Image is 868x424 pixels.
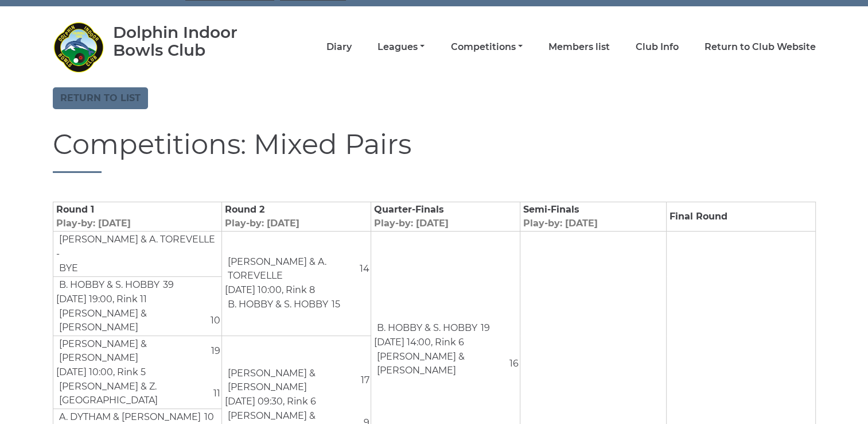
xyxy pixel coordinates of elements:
[211,345,220,356] span: 19
[222,202,371,231] td: Round 2
[213,388,220,399] span: 11
[326,41,352,53] a: Diary
[371,202,520,231] td: Quarter-Finals
[361,375,369,386] span: 17
[509,358,519,369] span: 16
[56,277,160,292] td: B. HOBBY & S. HOBBY
[53,129,816,173] h1: Competitions: Mixed Pairs
[377,41,425,53] a: Leagues
[56,232,216,247] td: [PERSON_NAME] & A. TOREVELLE
[204,411,214,422] span: 10
[56,261,79,276] td: BYE
[56,337,209,365] td: [PERSON_NAME] & [PERSON_NAME]
[548,41,610,53] a: Members list
[520,202,666,231] td: Semi-Finals
[225,366,358,395] td: [PERSON_NAME] & [PERSON_NAME]
[360,263,369,274] span: 14
[53,336,222,408] td: [DATE] 10:00, Rink 5
[374,321,478,336] td: B. HOBBY & S. HOBBY
[56,306,208,335] td: [PERSON_NAME] & [PERSON_NAME]
[332,299,340,310] span: 15
[704,41,816,53] a: Return to Club Website
[450,41,522,53] a: Competitions
[53,231,222,276] td: -
[211,315,220,326] span: 10
[163,279,174,290] span: 39
[53,21,104,73] img: Dolphin Indoor Bowls Club
[53,276,222,336] td: [DATE] 19:00, Rink 11
[113,24,271,59] div: Dolphin Indoor Bowls Club
[53,202,222,231] td: Round 1
[222,231,371,336] td: [DATE] 10:00, Rink 8
[225,297,329,312] td: B. HOBBY & S. HOBBY
[53,87,148,109] a: Return to list
[523,218,598,229] span: Play-by: [DATE]
[374,349,507,378] td: [PERSON_NAME] & [PERSON_NAME]
[225,255,357,283] td: [PERSON_NAME] & A. TOREVELLE
[225,218,299,229] span: Play-by: [DATE]
[56,218,131,229] span: Play-by: [DATE]
[636,41,679,53] a: Club Info
[374,218,449,229] span: Play-by: [DATE]
[481,322,490,333] span: 19
[56,379,211,408] td: [PERSON_NAME] & Z. [GEOGRAPHIC_DATA]
[666,202,815,231] td: Final Round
